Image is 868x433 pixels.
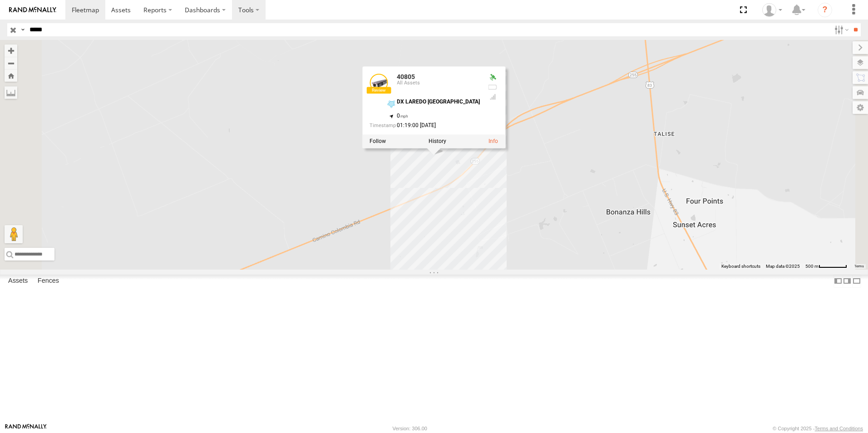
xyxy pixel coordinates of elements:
div: Date/time of location update [370,123,480,129]
span: 500 m [805,264,819,269]
label: Hide Summary Table [852,275,861,288]
label: Dock Summary Table to the Right [843,275,852,288]
span: 0 [397,113,408,119]
label: View Asset History [429,138,446,144]
div: DX LAREDO [GEOGRAPHIC_DATA] [397,99,480,105]
button: Keyboard shortcuts [721,263,760,270]
i: ? [818,3,832,17]
button: Map Scale: 500 m per 59 pixels [803,263,850,270]
button: Zoom out [5,57,17,69]
label: Search Filter Options [831,23,850,36]
div: No battery health information received from this device. [487,84,498,91]
label: Map Settings [853,101,868,114]
label: Assets [4,275,32,287]
a: View Asset Details [488,138,498,144]
div: Last Event GSM Signal Strength [487,93,498,101]
label: Realtime tracking of Asset [370,138,386,144]
a: Visit our Website [5,424,47,433]
img: rand-logo.svg [9,7,56,13]
label: Dock Summary Table to the Left [833,275,843,288]
a: View Asset Details [370,74,388,92]
div: Caseta Laredo TX [759,3,785,17]
div: © Copyright 2025 - [773,426,863,431]
a: 40805 [397,74,415,81]
label: Fences [33,275,64,287]
div: Version: 306.00 [393,426,427,431]
a: Terms (opens in new tab) [854,265,864,268]
div: Valid GPS Fix [487,74,498,81]
label: Measure [5,86,17,99]
button: Zoom in [5,44,17,57]
div: All Assets [397,81,480,86]
button: Drag Pegman onto the map to open Street View [5,225,23,243]
label: Search Query [19,23,26,36]
span: Map data ©2025 [766,264,800,269]
button: Zoom Home [5,69,17,82]
a: Terms and Conditions [815,426,863,431]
